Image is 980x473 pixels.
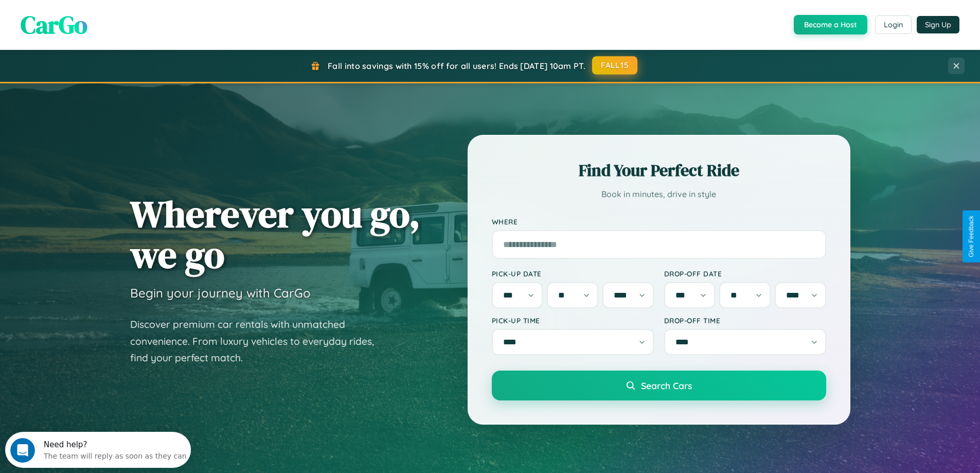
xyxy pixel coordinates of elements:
[592,56,637,75] button: FALL15
[492,159,826,182] h2: Find Your Perfect Ride
[130,194,420,275] h1: Wherever you go, we go
[5,432,191,468] iframe: Intercom live chat discovery launcher
[492,269,654,278] label: Pick-up Date
[10,438,35,463] iframe: Intercom live chat
[664,316,826,325] label: Drop-off Time
[492,187,826,202] p: Book in minutes, drive in style
[39,9,182,17] div: Need help?
[492,316,654,325] label: Pick-up Time
[641,380,692,391] span: Search Cars
[664,269,826,278] label: Drop-off Date
[794,15,867,34] button: Become a Host
[39,17,182,28] div: The team will reply as soon as they can
[4,4,191,32] div: Open Intercom Messenger
[875,15,912,34] button: Login
[917,16,959,33] button: Sign Up
[21,8,87,42] span: CarGo
[130,285,311,301] h3: Begin your journey with CarGo
[492,217,826,226] label: Where
[968,216,975,257] div: Give Feedback
[130,316,387,366] p: Discover premium car rentals with unmatched convenience. From luxury vehicles to everyday rides, ...
[492,371,826,400] button: Search Cars
[328,61,585,71] span: Fall into savings with 15% off for all users! Ends [DATE] 10am PT.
